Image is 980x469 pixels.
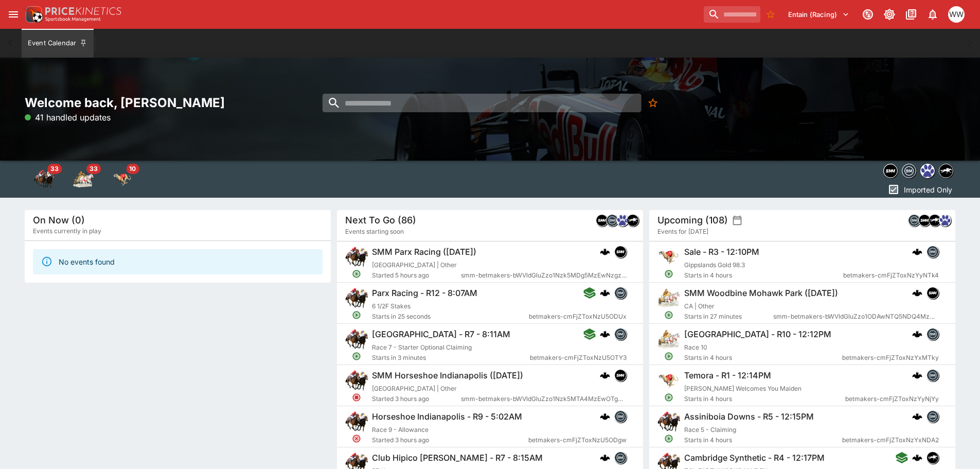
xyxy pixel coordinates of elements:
[45,17,101,22] img: Sportsbook Management
[919,215,930,226] img: samemeetingmulti.png
[73,169,94,189] div: Harness Racing
[927,287,938,299] img: samemeetingmulti.png
[657,369,680,392] img: greyhound_racing.png
[47,164,62,174] span: 33
[352,352,361,361] svg: Open
[86,164,101,174] span: 33
[345,214,416,226] h5: Next To Go (86)
[614,410,627,423] div: betmakers
[372,288,477,299] h6: Parx Racing - R12 - 8:07AM
[842,435,939,445] span: betmakers-cmFjZToxNzYxNDA2
[684,453,825,463] h6: Cambridge Synthetic - R4 - 12:17PM
[921,164,934,178] img: grnz.png
[600,453,610,463] div: cerberus
[926,369,939,381] div: betmakers
[345,328,368,351] img: horse_racing.png
[657,227,708,237] span: Events for [DATE]
[880,5,899,24] button: Toggle light/dark mode
[948,6,965,23] div: William Wallace
[929,215,940,226] img: nztr.png
[929,214,941,227] div: nztr
[528,435,627,445] span: betmakers-cmFjZToxNzU5ODgw
[664,352,673,361] svg: Open
[902,5,920,24] button: Documentation
[912,370,922,380] div: cerberus
[644,94,662,112] button: No Bookmarks
[600,288,610,298] div: cerberus
[372,435,528,445] span: Started 3 hours ago
[920,164,935,178] div: grnz
[352,393,361,402] svg: Closed
[600,329,610,339] div: cerberus
[600,411,610,422] div: cerberus
[843,270,939,281] span: betmakers-cmFjZToxNzYyNTk4
[912,247,922,257] img: logo-cerberus.svg
[596,215,608,226] img: samemeetingmulti.png
[945,3,968,26] button: William Wallace
[782,6,856,23] button: Select Tenant
[34,169,55,189] div: Horse Racing
[372,353,530,363] span: Starts in 3 minutes
[372,370,523,381] h6: SMM Horseshoe Indianapolis ([DATE])
[615,370,626,381] img: samemeetingmulti.png
[372,311,529,322] span: Starts in 25 seconds
[600,329,610,339] img: logo-cerberus.svg
[529,311,627,322] span: betmakers-cmFjZToxNzU5ODUx
[596,214,608,227] div: samemeetingmulti
[345,410,368,433] img: horse_racing.png
[939,215,951,226] img: grnz.png
[45,7,121,15] img: PriceKinetics
[939,164,953,178] div: nztr
[614,328,627,340] div: betmakers
[607,215,618,226] img: betmakers.png
[614,451,627,464] div: betmakers
[684,329,831,340] h6: [GEOGRAPHIC_DATA] - R10 - 12:12PM
[684,311,773,322] span: Starts in 27 minutes
[684,411,814,422] h6: Assiniboia Downs - R5 - 12:15PM
[352,434,361,443] svg: Abandoned
[345,287,368,309] img: horse_racing.png
[902,164,916,178] img: betmakers.png
[600,370,610,380] div: cerberus
[530,353,627,363] span: betmakers-cmFjZToxNzU5OTY3
[927,452,938,463] img: nztr.png
[845,394,939,404] span: betmakers-cmFjZToxNzYyNjYy
[704,6,760,23] input: search
[4,5,23,24] button: open drawer
[352,310,361,320] svg: Open
[461,394,627,404] span: smm-betmakers-bWVldGluZzo1Nzk5MTA4MzEwOTgwMzcxNTA
[352,269,361,279] svg: Open
[684,302,715,310] span: CA | Other
[112,169,133,189] div: Greyhound Racing
[684,270,843,281] span: Starts in 4 hours
[912,453,922,463] div: cerberus
[657,328,680,351] img: harness_racing.png
[33,214,85,226] h5: On Now (0)
[926,328,939,340] div: betmakers
[912,453,922,463] img: logo-cerberus.svg
[617,215,628,226] img: grnz.png
[25,111,111,124] p: 41 handled updates
[684,435,842,445] span: Starts in 4 hours
[684,394,845,404] span: Starts in 4 hours
[372,453,543,463] h6: Club Hipico [PERSON_NAME] - R7 - 8:15AM
[732,215,742,225] button: settings
[926,246,939,258] div: betmakers
[664,310,673,320] svg: Open
[606,214,618,227] div: betmakers
[615,328,626,340] img: betmakers.png
[902,164,916,178] div: betmakers
[23,4,43,25] img: PriceKinetics Logo
[859,5,877,24] button: Connected to PK
[912,370,922,380] img: logo-cerberus.svg
[926,410,939,423] div: betmakers
[600,453,610,463] img: logo-cerberus.svg
[939,214,951,227] div: grnz
[627,214,639,227] div: nztr
[616,214,629,227] div: grnz
[684,343,707,351] span: Race 10
[912,288,922,298] div: cerberus
[657,214,728,226] h5: Upcoming (108)
[884,164,897,178] img: samemeetingmulti.png
[664,434,673,443] svg: Open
